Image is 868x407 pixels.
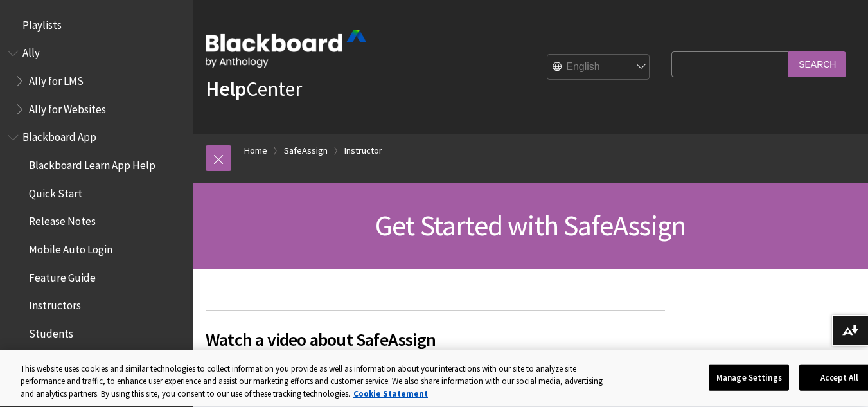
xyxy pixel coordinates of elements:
input: Search [788,51,846,77]
a: Home [244,143,267,159]
strong: Help [206,76,246,102]
span: Ally [22,42,40,60]
span: Playlists [22,14,62,32]
div: This website uses cookies and similar technologies to collect information you provide as well as ... [21,363,608,401]
span: Mobile Auto Login [29,239,112,256]
span: Watch a video about SafeAssign [206,326,665,353]
select: Site Language Selector [547,55,650,80]
span: Blackboard App [22,127,96,144]
span: Feature Guide [29,267,96,284]
button: Manage Settings [709,364,789,391]
span: Blackboard Learn App Help [29,154,155,172]
span: Get Started with SafeAssign [375,208,686,243]
span: Instructors [29,295,81,312]
a: Instructor [344,143,382,159]
span: Quick Start [29,183,82,200]
span: Students [29,323,73,340]
img: Blackboard by Anthology [206,30,366,68]
a: SafeAssign [284,143,328,159]
span: Release Notes [29,211,96,228]
nav: Book outline for Playlists [8,14,185,36]
span: Ally for LMS [29,70,84,87]
a: HelpCenter [206,76,302,102]
a: More information about your privacy, opens in a new tab [353,388,428,399]
nav: Book outline for Anthology Ally Help [8,42,185,120]
span: Ally for Websites [29,98,106,116]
